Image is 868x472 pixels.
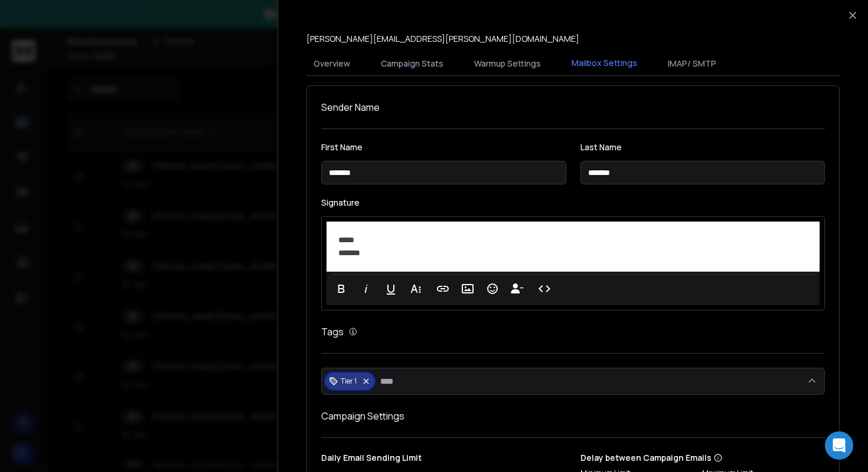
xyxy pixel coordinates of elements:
p: [PERSON_NAME][EMAIL_ADDRESS][PERSON_NAME][DOMAIN_NAME] [306,33,579,45]
label: First Name [321,143,566,151]
p: Delay between Campaign Emails [580,452,819,464]
p: Tier 1 [341,377,357,386]
label: Signature [321,199,825,207]
button: Overview [306,51,357,77]
button: Insert Unsubscribe Link [506,277,528,301]
button: Campaign Stats [374,51,451,77]
button: Insert Link (⌘K) [432,277,454,301]
button: Underline (⌘U) [380,277,402,301]
button: Insert Image (⌘P) [456,277,479,301]
label: Last Name [580,143,825,151]
p: Daily Email Sending Limit [321,452,566,468]
button: Mailbox Settings [564,50,644,77]
button: More Text [404,277,427,301]
h1: Tags [321,325,344,339]
button: Code View [533,277,556,301]
h1: Campaign Settings [321,409,825,423]
button: Bold (⌘B) [330,277,353,301]
button: Emoticons [481,277,504,301]
div: Open Intercom Messenger [825,431,853,460]
button: Italic (⌘I) [355,277,377,301]
button: Warmup Settings [467,51,548,77]
button: IMAP/ SMTP [661,51,723,77]
h1: Sender Name [321,100,825,114]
